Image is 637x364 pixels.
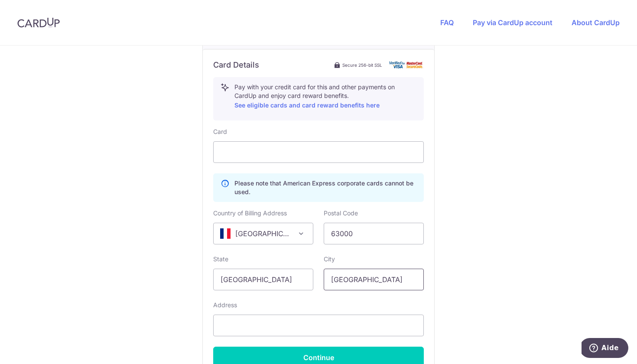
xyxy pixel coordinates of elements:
a: FAQ [440,18,454,27]
iframe: Ouvre un widget dans lequel vous pouvez trouver plus d’informations [582,338,628,360]
span: France [214,223,313,244]
a: About CardUp [572,18,620,27]
p: Please note that American Express corporate cards cannot be used. [234,179,416,196]
label: Country of Billing Address [213,209,287,218]
h6: Card Details [213,60,259,70]
span: Secure 256-bit SSL [342,62,382,68]
span: France [213,223,313,244]
label: State [213,255,228,263]
iframe: Secure card payment input frame [221,147,416,157]
p: Pay with your credit card for this and other payments on CardUp and enjoy card reward benefits. [234,83,416,110]
img: CardUp [17,17,60,28]
label: Card [213,127,227,136]
label: Address [213,301,237,309]
label: Postal Code [324,209,358,218]
a: Pay via CardUp account [473,18,552,27]
input: Example 123456 [324,223,424,244]
img: card secure [389,61,424,68]
label: City [324,255,335,263]
a: See eligible cards and card reward benefits here [234,101,380,109]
